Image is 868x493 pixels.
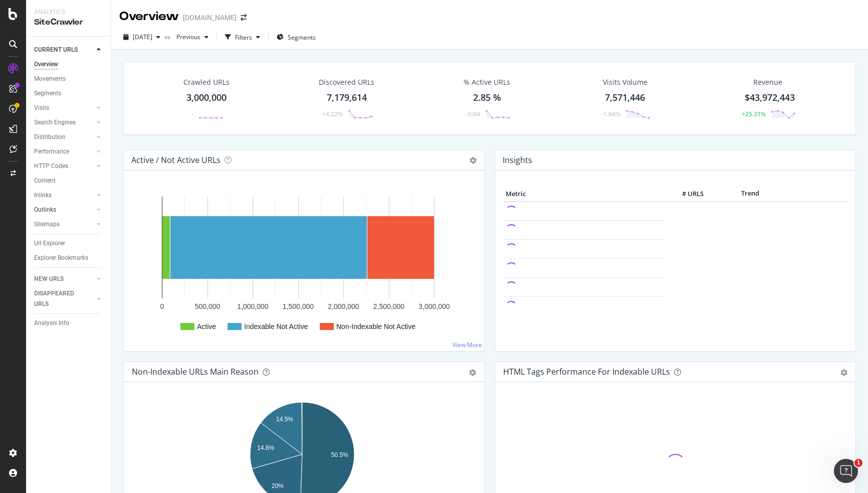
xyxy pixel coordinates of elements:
[328,302,359,310] text: 2,000,000
[183,77,230,87] div: Crawled URLs
[244,322,308,331] text: Indexable Not Active
[34,117,76,128] div: Search Engines
[34,205,94,215] a: Outlinks
[469,369,476,376] div: gear
[34,176,104,186] a: Content
[473,91,501,104] div: 2.85 %
[34,219,60,230] div: Sitemaps
[191,110,193,118] div: -
[283,302,314,310] text: 1,500,000
[197,322,216,331] text: Active
[34,253,104,263] a: Explorer Bookmarks
[466,110,480,118] div: -0.04
[133,33,152,41] span: 2025 Aug. 23rd
[605,91,645,104] div: 7,571,446
[34,88,61,99] div: Segments
[34,132,66,142] div: Distribution
[418,302,450,310] text: 3,000,000
[34,274,94,284] a: NEW URLS
[34,161,68,172] div: HTTP Codes
[235,33,252,42] div: Filters
[742,110,766,118] div: +25.31%
[331,451,348,458] text: 50.5%
[34,59,58,70] div: Overview
[186,91,227,104] div: 3,000,000
[470,157,477,164] i: Options
[241,14,247,21] div: arrow-right-arrow-left
[503,367,670,377] div: HTML Tags Performance for Indexable URLs
[34,253,88,263] div: Explorer Bookmarks
[34,88,104,99] a: Segments
[373,302,404,310] text: 2,500,000
[34,146,69,157] div: Performance
[753,77,782,87] span: Revenue
[34,45,94,55] a: CURRENT URLS
[336,322,415,331] text: Non-Indexable Not Active
[183,13,237,23] div: [DOMAIN_NAME]
[503,187,666,202] th: Metric
[34,8,103,17] div: Analytics
[34,74,66,84] div: Movements
[221,29,264,45] button: Filters
[276,416,293,423] text: 14.5%
[257,444,274,451] text: 14.8%
[34,103,94,113] a: Visits
[327,91,367,104] div: 7,179,614
[272,482,284,489] text: 20%
[288,33,316,42] span: Segments
[34,318,69,328] div: Analysis Info
[119,29,164,45] button: [DATE]
[34,176,56,186] div: Content
[132,367,259,377] div: Non-Indexable URLs Main Reason
[172,33,200,41] span: Previous
[164,33,172,41] span: vs
[273,29,320,45] button: Segments
[34,59,104,70] a: Overview
[34,146,94,157] a: Performance
[34,190,94,201] a: Inlinks
[34,274,64,284] div: NEW URLS
[132,187,473,343] svg: A chart.
[237,302,268,310] text: 1,000,000
[34,132,94,142] a: Distribution
[34,17,103,28] div: SiteCrawler
[322,110,343,118] div: +4.22%
[464,77,510,87] div: % Active URLs
[706,187,795,202] th: Trend
[34,74,104,84] a: Movements
[854,459,862,467] span: 1
[834,459,858,483] iframe: Intercom live chat
[603,77,647,87] div: Visits Volume
[34,205,56,215] div: Outlinks
[503,153,532,167] h4: Insights
[119,8,179,25] div: Overview
[34,117,94,128] a: Search Engines
[34,238,65,249] div: Url Explorer
[195,302,221,310] text: 500,000
[34,161,94,172] a: HTTP Codes
[131,153,221,167] h4: Active / Not Active URLs
[34,318,104,328] a: Analysis Info
[601,110,620,118] div: -1.94%
[840,369,847,376] div: gear
[34,45,78,55] div: CURRENT URLS
[172,29,212,45] button: Previous
[34,238,104,249] a: Url Explorer
[453,341,482,349] a: View More
[34,103,49,113] div: Visits
[34,288,85,309] div: DISAPPEARED URLS
[34,219,94,230] a: Sitemaps
[745,91,795,103] span: $43,972,443
[34,288,94,309] a: DISAPPEARED URLS
[160,302,164,310] text: 0
[666,187,706,202] th: # URLS
[319,77,374,87] div: Discovered URLs
[34,190,52,201] div: Inlinks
